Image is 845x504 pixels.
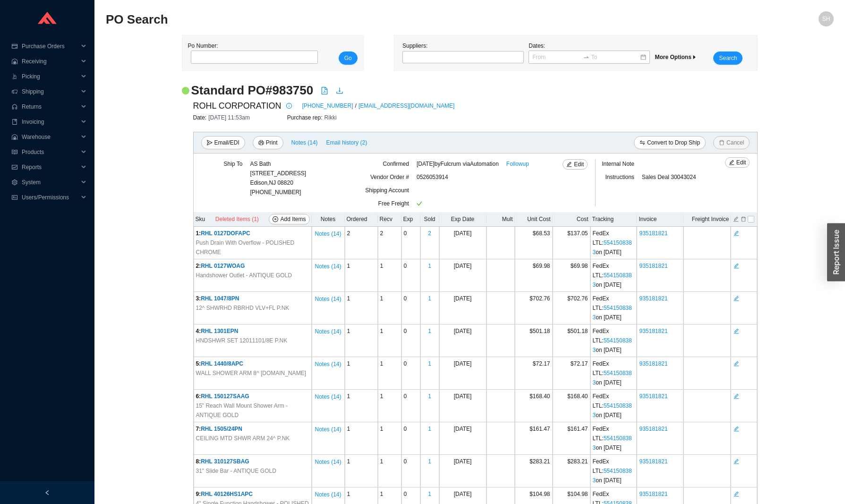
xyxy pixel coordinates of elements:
[729,160,734,166] span: edit
[253,136,283,149] button: printerPrint
[11,164,18,170] span: fund
[515,422,553,455] td: $161.47
[734,263,739,269] span: edit
[734,393,739,400] span: edit
[196,271,292,280] span: Handshower Outlet - ANTIQUE GOLD
[201,458,249,465] span: RHL 310127SBAG
[566,162,572,168] span: edit
[314,229,341,235] button: Notes (14)
[515,325,553,357] td: $501.18
[553,212,590,227] th: Cost
[358,101,454,111] a: [EMAIL_ADDRESS][DOMAIN_NAME]
[593,360,632,386] span: FedEx LTL : on [DATE]
[196,303,290,313] span: 12^ SHWRHD RBRHD VLV+FL P.NK
[22,54,78,69] span: Receiving
[515,292,553,325] td: $702.76
[280,214,306,224] span: Add Items
[574,160,584,169] span: Edit
[44,490,50,495] span: left
[593,230,632,256] span: FedEx LTL : on [DATE]
[315,425,341,434] span: Notes ( 14 )
[196,214,310,224] div: Sku
[380,458,384,465] span: 1
[250,159,306,197] div: [PHONE_NUMBER]
[401,422,420,455] td: 0
[593,305,632,321] a: 5541508383
[593,328,632,353] span: FedEx LTL : on [DATE]
[201,328,238,334] span: RHL 1301EPN
[345,325,378,357] td: 1
[355,101,357,111] span: /
[439,292,487,325] td: [DATE]
[639,328,667,334] a: 935181821
[196,295,201,302] span: 3 :
[201,426,242,432] span: RHL 1505/24PN
[553,325,590,357] td: $501.18
[639,426,667,432] a: 935181821
[22,84,78,99] span: Shipping
[639,393,667,400] a: 935181821
[336,87,343,96] a: download
[439,357,487,390] td: [DATE]
[314,359,341,366] button: Notes (14)
[427,292,432,305] button: 1
[201,491,253,497] span: RHL 40126HS1APC
[640,140,645,146] span: swap
[515,259,553,292] td: $69.98
[302,101,353,111] a: [PHONE_NUMBER]
[106,11,652,28] h2: PO Search
[312,212,345,227] th: Notes
[287,114,324,121] span: Purchase rep:
[639,491,667,497] a: 935181821
[196,426,201,432] span: 7 :
[427,325,432,338] button: 1
[553,292,590,325] td: $702.76
[439,422,487,455] td: [DATE]
[639,263,667,269] a: 935181821
[314,489,341,496] button: Notes (14)
[291,137,318,144] button: Notes (14)
[269,214,309,224] button: plus-circleAdd Items
[734,328,739,334] span: edit
[593,295,632,321] span: FedEx LTL : on [DATE]
[725,157,750,168] button: editEdit
[11,43,18,49] span: credit-card
[196,230,201,237] span: 1 :
[733,457,740,464] button: edit
[208,114,250,121] span: [DATE] 11:53am
[345,390,378,422] td: 1
[315,359,341,369] span: Notes ( 14 )
[553,455,590,487] td: $283.21
[207,140,213,146] span: send
[196,328,201,334] span: 4 :
[605,174,634,180] span: Instructions
[22,99,78,114] span: Returns
[324,114,337,121] span: Rikki
[401,259,420,292] td: 0
[591,52,640,62] input: To
[553,422,590,455] td: $161.47
[314,261,341,268] button: Notes (14)
[593,402,632,419] a: 5541508383
[733,229,740,236] button: edit
[196,434,290,443] span: CEILING MTD SHWR ARM 24^ P.NK
[22,39,78,54] span: Purchase Orders
[380,393,384,400] span: 1
[593,426,632,451] span: FedEx LTL : on [DATE]
[736,158,746,167] span: Edit
[733,392,740,399] button: edit
[201,360,243,367] span: RHL 1440/8APC
[427,422,432,436] button: 1
[593,393,632,419] span: FedEx LTL : on [DATE]
[733,294,740,301] button: edit
[314,424,341,431] button: Notes (14)
[314,294,341,300] button: Notes (14)
[224,161,243,167] span: Ship To
[380,426,384,432] span: 1
[683,212,731,227] th: Freight Invoice
[273,216,278,223] span: plus-circle
[201,230,250,237] span: RHL 0127DOFAPC
[365,187,409,194] span: Shipping Account
[417,172,572,186] div: 0526053914
[345,292,378,325] td: 1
